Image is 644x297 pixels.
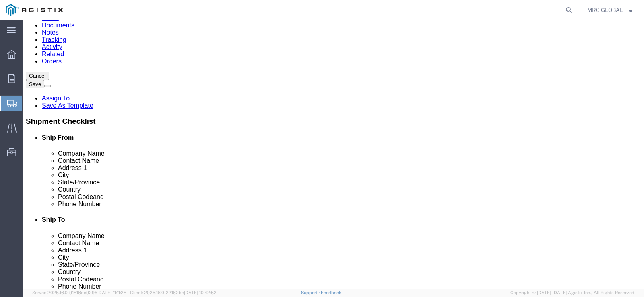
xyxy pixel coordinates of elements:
span: [DATE] 10:42:52 [184,290,217,295]
span: Copyright © [DATE]-[DATE] Agistix Inc., All Rights Reserved [510,289,634,296]
span: [DATE] 11:11:28 [97,290,126,295]
a: Feedback [321,290,341,295]
img: logo [6,4,63,16]
iframe: FS Legacy Container [23,20,644,289]
span: Client: 2025.16.0-22162be [130,290,217,295]
a: Support [301,290,321,295]
button: MRC GLOBAL [587,5,633,15]
span: Server: 2025.16.0-91816dc9296 [32,290,126,295]
span: MRC GLOBAL [587,6,623,14]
